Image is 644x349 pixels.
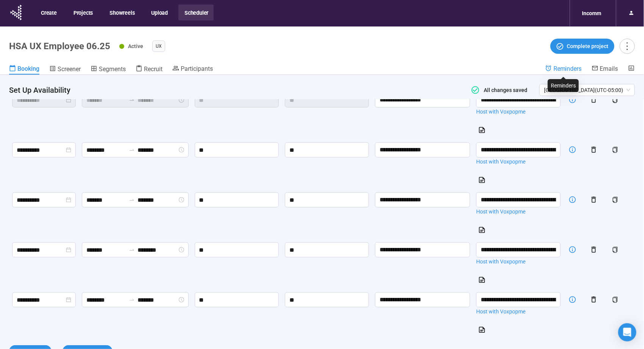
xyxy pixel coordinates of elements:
button: copy [609,244,621,256]
span: to [129,197,135,203]
span: swap-right [129,247,135,253]
span: swap-right [129,197,135,203]
span: Emails [600,65,618,72]
button: Scheduler [178,5,214,20]
span: UX [156,42,162,50]
span: to [129,247,135,253]
a: Host with Voxpopme [476,207,560,216]
span: Recruit [144,65,163,73]
span: Complete project [567,42,609,50]
span: copy [612,247,618,253]
button: copy [609,94,621,106]
span: swap-right [129,297,135,303]
button: copy [609,194,621,206]
a: Host with Voxpopme [476,108,560,116]
span: swap-right [129,97,135,103]
span: swap-right [129,147,135,153]
button: Projects [67,5,98,20]
a: Reminders [545,65,582,74]
span: copy [612,147,618,153]
span: Segments [99,65,126,73]
span: to [129,97,135,103]
h4: Set Up Availability [9,85,460,95]
span: copy [612,297,618,303]
div: Incomm [578,6,606,20]
button: Showreels [103,5,140,20]
a: Participants [172,65,213,74]
span: Booking [17,65,39,72]
a: Host with Voxpopme [476,157,560,166]
span: copy [612,97,618,103]
h1: HSA UX Employee 06.25 [9,41,110,51]
button: Upload [145,5,173,20]
button: copy [609,294,621,306]
span: more [622,41,632,51]
span: Reminders [553,65,582,72]
a: Booking [9,65,39,75]
span: to [129,297,135,303]
a: Emails [592,65,618,74]
a: Host with Voxpopme [476,307,560,316]
span: Screener [58,65,81,73]
button: Create [35,5,62,20]
span: All changes saved [480,87,527,93]
span: Participants [181,65,213,72]
span: Active [128,43,143,49]
span: [GEOGRAPHIC_DATA] ( UTC-05:00 ) [544,84,630,96]
span: to [129,147,135,153]
button: copy [609,144,621,156]
div: Open Intercom Messenger [618,323,636,341]
button: more [620,39,635,54]
a: Segments [91,65,126,75]
span: copy [612,197,618,203]
a: Host with Voxpopme [476,257,560,266]
a: Screener [49,65,81,75]
a: Recruit [136,65,163,75]
div: Reminders [548,79,579,92]
button: Complete project [550,39,614,54]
